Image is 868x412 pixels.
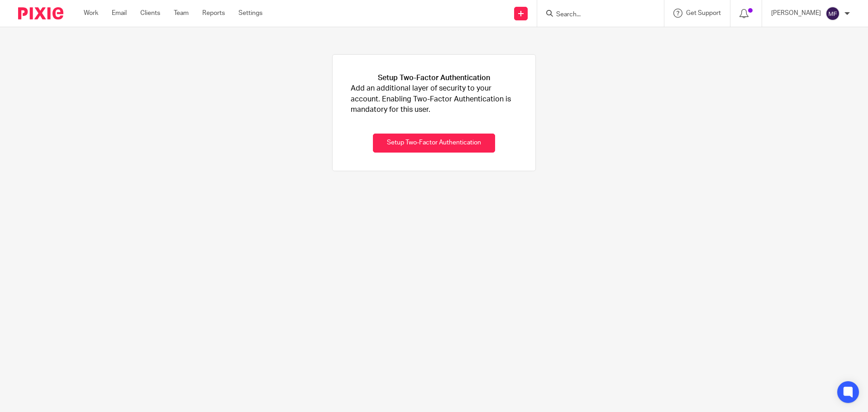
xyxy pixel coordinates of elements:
[18,7,63,19] img: Pixie
[112,9,127,18] a: Email
[373,134,495,153] button: Setup Two-Factor Authentication
[351,83,517,115] p: Add an additional layer of security to your account. Enabling Two-Factor Authentication is mandat...
[825,6,840,21] img: svg%3E
[202,9,225,18] a: Reports
[84,9,98,18] a: Work
[686,10,721,16] span: Get Support
[771,9,821,18] p: [PERSON_NAME]
[174,9,189,18] a: Team
[555,11,637,19] input: Search
[140,9,160,18] a: Clients
[378,73,490,83] h1: Setup Two-Factor Authentication
[238,9,262,18] a: Settings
